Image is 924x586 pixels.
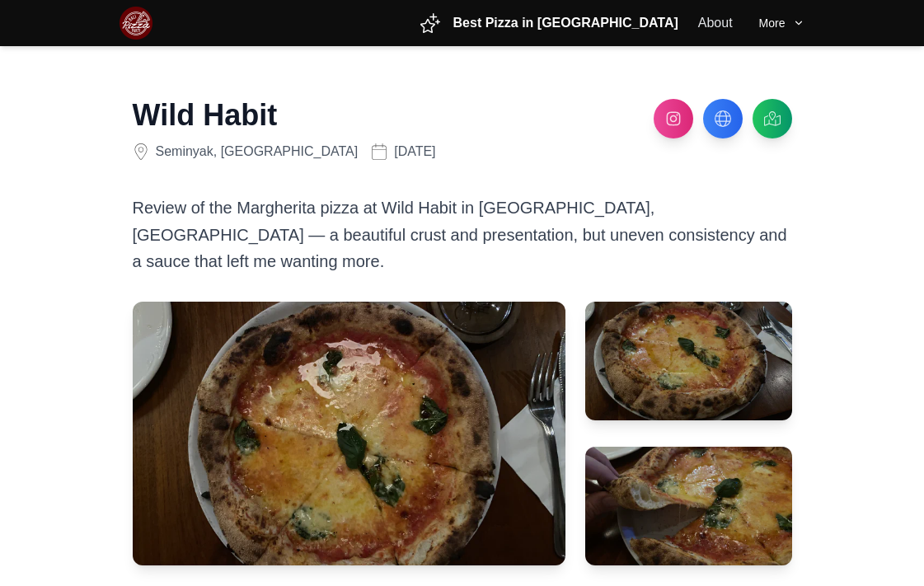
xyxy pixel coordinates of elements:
img: Top-down view of pizza at Wild Habit [133,302,565,565]
span: Seminyak, [GEOGRAPHIC_DATA] [156,142,359,162]
img: Pizza slice [420,13,440,33]
img: Angle view of pizza at Wild Habit [585,302,792,420]
span: Best Pizza in [GEOGRAPHIC_DATA] [453,13,678,33]
button: More [759,15,805,31]
img: Crust close-up of pizza at Wild Habit [585,447,792,565]
img: Website [715,110,731,127]
img: Instagram [664,109,683,129]
p: Review of the Margherita pizza at Wild Habit in [GEOGRAPHIC_DATA], [GEOGRAPHIC_DATA] — a beautifu... [133,195,792,275]
span: More [759,15,786,31]
span: [DATE] [394,142,435,162]
img: Bali Pizza Party Logo [120,7,152,40]
img: Date [371,143,387,160]
a: About [698,13,733,33]
a: Best Pizza in [GEOGRAPHIC_DATA] [420,13,678,33]
img: Google Maps [764,110,781,127]
img: Location [133,143,149,160]
h1: Wild Habit [133,99,634,132]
